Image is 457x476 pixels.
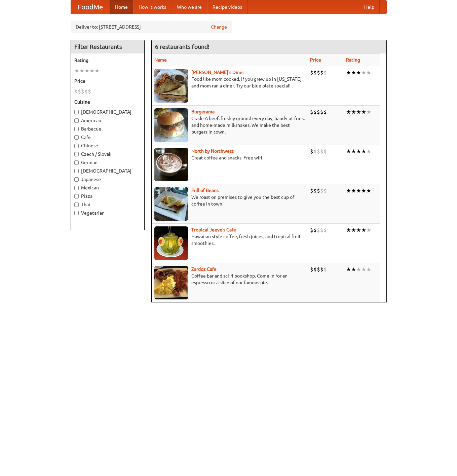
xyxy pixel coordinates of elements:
[320,266,323,273] li: $
[71,21,232,33] div: Deliver to: [STREET_ADDRESS]
[356,226,361,234] li: ★
[356,108,361,116] li: ★
[84,88,88,95] li: $
[320,148,323,155] li: $
[356,148,361,155] li: ★
[154,57,167,63] a: Name
[74,109,141,115] label: [DEMOGRAPHIC_DATA]
[310,226,313,234] li: $
[351,187,356,194] li: ★
[351,108,356,116] li: ★
[74,193,141,199] label: Pizza
[155,43,210,50] ng-pluralize: 6 restaurants found!
[361,108,366,116] li: ★
[81,88,84,95] li: $
[74,152,79,156] input: Czech / Slovak
[154,266,188,299] img: zardoz.jpg
[191,227,236,232] a: Tropical Jeeve's Cafe
[317,148,320,155] li: $
[356,266,361,273] li: ★
[89,67,94,74] li: ★
[191,109,215,114] b: Burgerama
[366,108,371,116] li: ★
[320,226,323,234] li: $
[191,266,217,272] a: Zardoz Cafe
[74,144,79,148] input: Chinese
[366,69,371,76] li: ★
[71,40,144,53] h4: Filter Restaurants
[74,184,141,191] label: Mexican
[346,148,351,155] li: ★
[313,187,317,194] li: $
[313,69,317,76] li: $
[74,176,141,183] label: Japanese
[320,108,323,116] li: $
[346,226,351,234] li: ★
[74,160,79,165] input: German
[74,67,79,74] li: ★
[191,148,234,154] a: North by Northwest
[207,0,247,14] a: Recipe videos
[154,226,188,260] img: jeeves.jpg
[346,69,351,76] li: ★
[351,69,356,76] li: ★
[133,0,172,14] a: How it works
[310,57,321,63] a: Price
[346,108,351,116] li: ★
[154,272,305,286] p: Coffee bar and sci-fi bookshop. Come in for an espresso or a slice of our famous pie.
[74,110,79,114] input: [DEMOGRAPHIC_DATA]
[74,125,141,132] label: Barbecue
[323,148,327,155] li: $
[74,169,79,173] input: [DEMOGRAPHIC_DATA]
[74,186,79,190] input: Mexican
[366,148,371,155] li: ★
[154,233,305,247] p: Hawaiian style coffee, fresh juices, and tropical fruit smoothies.
[74,211,79,215] input: Vegetarian
[361,148,366,155] li: ★
[74,210,141,216] label: Vegetarian
[74,134,141,141] label: Cafe
[313,108,317,116] li: $
[317,226,320,234] li: $
[317,108,320,116] li: $
[74,151,141,157] label: Czech / Slovak
[74,194,79,198] input: Pizza
[154,187,188,221] img: beans.jpg
[74,117,141,124] label: American
[191,70,244,75] a: [PERSON_NAME]'s Diner
[351,226,356,234] li: ★
[366,226,371,234] li: ★
[74,57,141,64] h5: Rating
[74,177,79,182] input: Japanese
[317,266,320,273] li: $
[74,127,79,131] input: Barbecue
[74,142,141,149] label: Chinese
[172,0,207,14] a: Who we are
[310,148,313,155] li: $
[320,69,323,76] li: $
[154,69,188,103] img: sallys.jpg
[191,188,219,193] a: Full of Beans
[317,187,320,194] li: $
[323,226,327,234] li: $
[351,148,356,155] li: ★
[356,187,361,194] li: ★
[323,108,327,116] li: $
[71,0,110,14] a: FoodMe
[346,266,351,273] li: ★
[356,69,361,76] li: ★
[310,69,313,76] li: $
[359,0,380,14] a: Help
[74,203,79,207] input: Thai
[366,187,371,194] li: ★
[317,69,320,76] li: $
[88,88,91,95] li: $
[351,266,356,273] li: ★
[154,154,305,161] p: Great coffee and snacks. Free wifi.
[154,194,305,207] p: We roast on premises to give you the best cup of coffee in town.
